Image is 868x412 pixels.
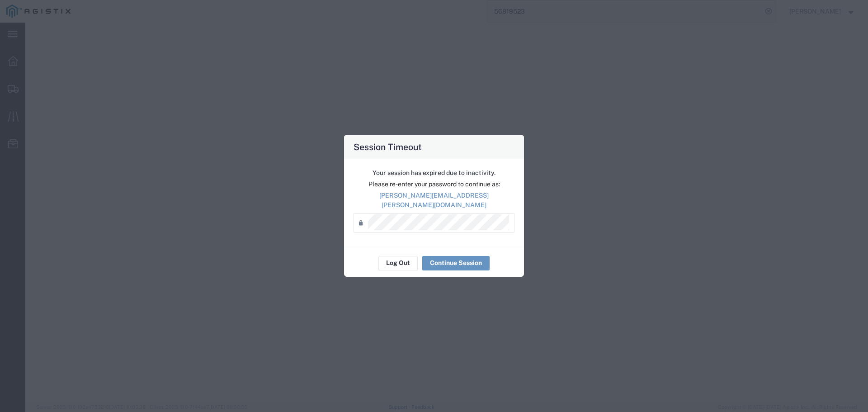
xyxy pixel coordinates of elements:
[422,256,490,270] button: Continue Session
[354,191,514,210] p: [PERSON_NAME][EMAIL_ADDRESS][PERSON_NAME][DOMAIN_NAME]
[378,256,418,270] button: Log Out
[354,168,514,178] p: Your session has expired due to inactivity.
[354,180,514,189] p: Please re-enter your password to continue as:
[354,140,422,153] h4: Session Timeout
